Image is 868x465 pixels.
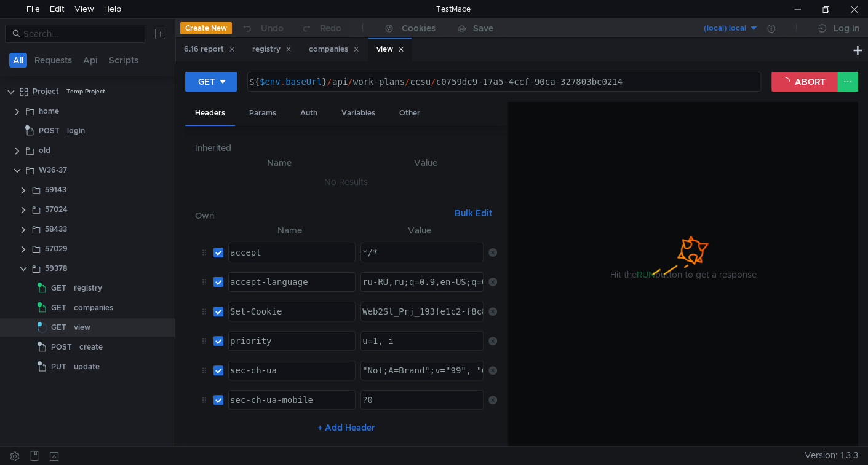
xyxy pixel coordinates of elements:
[324,176,368,187] nz-embed-empty: No Results
[180,22,232,34] button: Create New
[74,318,90,337] div: view
[45,240,68,258] div: 57029
[292,19,350,37] button: Redo
[252,43,292,56] div: registry
[184,43,235,56] div: 6.16 report
[313,420,380,435] button: + Add Header
[105,53,142,68] button: Scripts
[39,141,50,160] div: old
[320,21,341,36] div: Redo
[473,24,493,33] div: Save
[195,208,450,223] h6: Own
[402,21,436,36] div: Cookies
[376,43,404,56] div: view
[9,53,27,68] button: All
[38,323,47,333] span: Loading...
[309,43,359,56] div: companies
[198,75,215,88] div: GET
[45,259,67,278] div: 59378
[332,102,385,125] div: Variables
[74,299,113,317] div: companies
[33,82,59,101] div: Project
[39,161,67,179] div: W36-37
[239,102,286,125] div: Params
[195,141,497,155] h6: Inherited
[290,102,327,125] div: Auth
[45,200,68,219] div: 57024
[450,206,497,221] button: Bulk Edit
[66,82,105,101] div: Temp Project
[45,181,66,199] div: 59143
[223,223,356,238] th: Name
[51,299,66,317] span: GET
[51,279,66,297] span: GET
[51,318,66,337] span: GET
[31,53,76,68] button: Requests
[356,223,484,238] th: Value
[79,53,102,68] button: Api
[232,19,292,37] button: Undo
[23,27,138,41] input: Search...
[185,102,235,126] div: Headers
[205,155,354,170] th: Name
[185,72,237,92] button: GET
[67,122,85,140] div: login
[51,358,66,376] span: PUT
[704,23,746,34] div: (local) local
[354,155,497,170] th: Value
[389,102,430,125] div: Other
[74,279,102,297] div: registry
[45,220,67,238] div: 58433
[74,358,100,376] div: update
[39,102,59,120] div: home
[51,338,72,356] span: POST
[39,122,60,140] span: POST
[834,21,859,36] div: Log In
[805,447,858,464] span: Version: 1.3.3
[261,21,284,36] div: Undo
[79,338,103,356] div: create
[771,72,838,92] button: ABORT
[673,18,759,38] button: (local) local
